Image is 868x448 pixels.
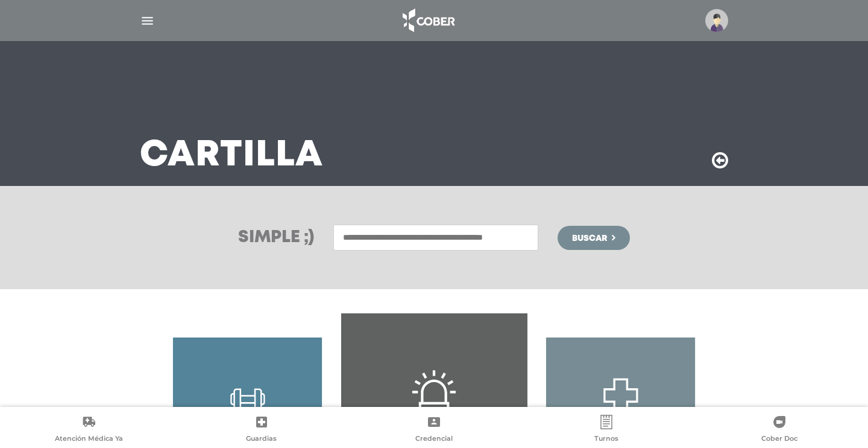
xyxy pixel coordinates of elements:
a: Atención Médica Ya [2,415,175,446]
img: logo_cober_home-white.png [396,6,459,35]
span: Turnos [594,434,618,445]
a: Turnos [520,415,693,446]
a: Credencial [348,415,520,446]
span: Buscar [572,234,607,243]
img: profile-placeholder.svg [705,9,728,32]
img: Cober_menu-lines-white.svg [140,13,155,28]
span: Atención Médica Ya [55,434,123,445]
a: Cober Doc [693,415,866,446]
span: Credencial [415,434,453,445]
h3: Cartilla [140,140,323,171]
span: Cober Doc [761,434,797,445]
span: Guardias [246,434,277,445]
a: Guardias [175,415,347,446]
h3: Simple ;) [238,229,314,246]
button: Buscar [558,226,630,250]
